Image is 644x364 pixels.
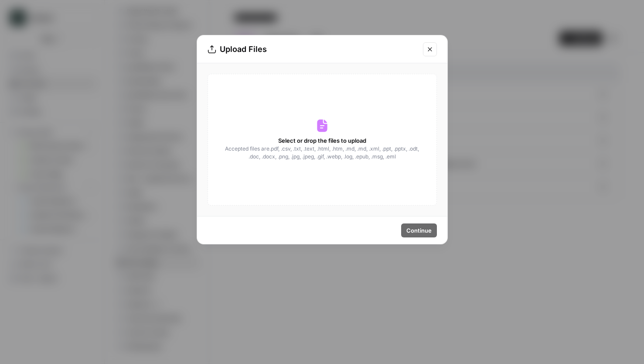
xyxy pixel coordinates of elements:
[423,42,437,56] button: Close modal
[278,136,366,145] span: Select or drop the files to upload
[401,223,437,237] button: Continue
[208,43,418,55] div: Upload Files
[225,145,420,161] span: Accepted files are .pdf, .csv, .txt, .text, .html, .htm, .md, .md, .xml, .ppt, .pptx, .odt, .doc,...
[406,226,432,235] span: Continue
